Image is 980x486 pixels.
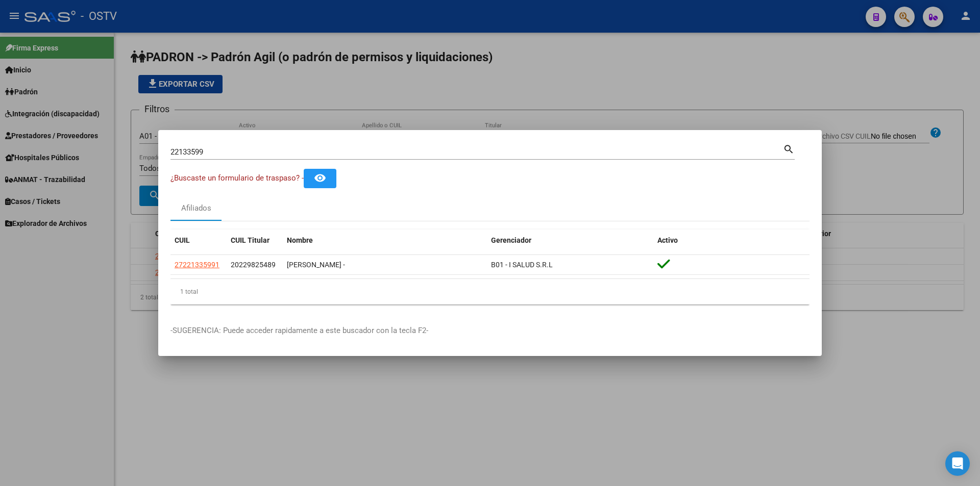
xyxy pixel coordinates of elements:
[783,142,795,155] mat-icon: search
[491,236,531,244] span: Gerenciador
[181,202,211,214] div: Afiliados
[287,259,483,271] div: [PERSON_NAME] -
[653,229,810,251] datatable-header-cell: Activo
[175,261,219,269] span: 27221335991
[491,261,553,269] span: B01 - I SALUD S.R.L
[227,229,283,251] datatable-header-cell: CUIL Titular
[945,451,970,476] div: Open Intercom Messenger
[170,279,810,304] div: 1 total
[283,229,487,251] datatable-header-cell: Nombre
[175,236,190,244] span: CUIL
[170,173,304,183] span: ¿Buscaste un formulario de traspaso? -
[170,229,227,251] datatable-header-cell: CUIL
[231,236,269,244] span: CUIL Titular
[487,229,653,251] datatable-header-cell: Gerenciador
[287,236,313,244] span: Nombre
[657,236,678,244] span: Activo
[170,325,810,337] p: -SUGERENCIA: Puede acceder rapidamente a este buscador con la tecla F2-
[231,261,276,269] span: 20229825489
[314,172,326,184] mat-icon: remove_red_eye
